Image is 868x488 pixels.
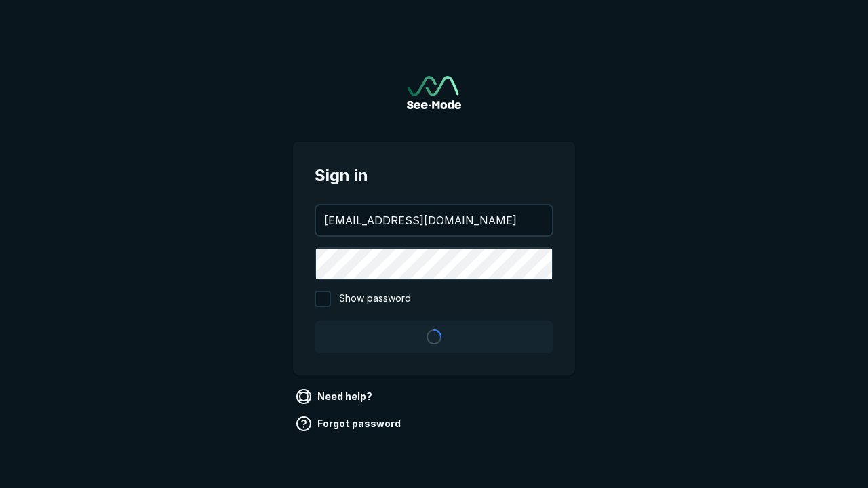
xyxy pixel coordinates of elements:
a: Go to sign in [407,76,461,109]
input: your@email.com [316,205,552,235]
a: Forgot password [293,413,406,434]
span: Sign in [315,163,553,188]
img: See-Mode Logo [407,76,461,109]
span: Show password [339,291,411,307]
a: Need help? [293,386,378,407]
